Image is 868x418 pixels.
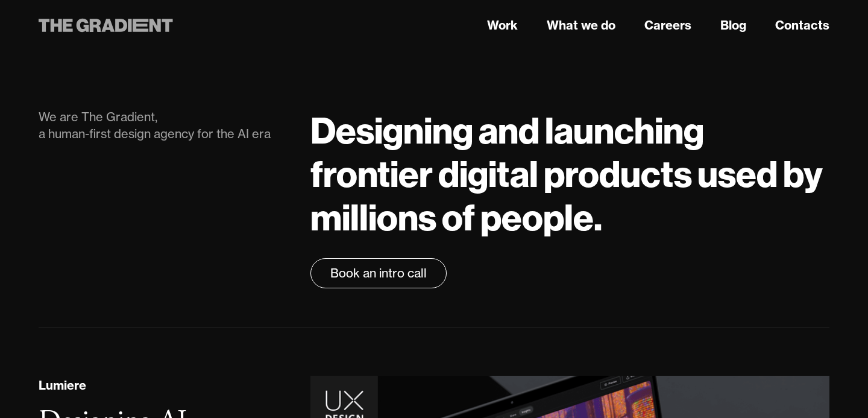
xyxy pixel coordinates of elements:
[39,109,286,142] div: We are The Gradient, a human-first design agency for the AI era
[310,109,829,239] h1: Designing and launching frontier digital products used by millions of people.
[487,16,518,34] a: Work
[720,16,746,34] a: Blog
[547,16,615,34] a: What we do
[310,258,447,288] a: Book an intro call
[775,16,829,34] a: Contacts
[644,16,691,34] a: Careers
[39,376,86,394] div: Lumiere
